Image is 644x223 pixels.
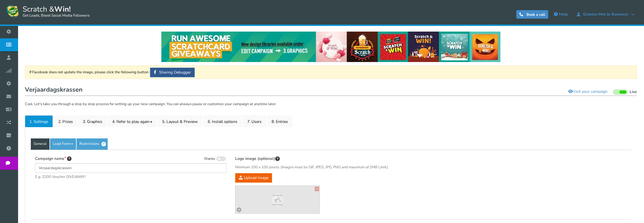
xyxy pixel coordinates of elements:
[20,4,90,18] span: Scratch &
[315,187,319,191] a: X
[516,10,548,19] a: Book a call
[551,10,571,19] a: Help
[580,12,631,17] span: Groeien met je Business
[54,4,71,14] strong: Win!
[620,199,644,223] iframe: LiveChat chat widget
[235,156,280,162] label: Logo image (optional)
[275,156,280,162] span: This image will be displayed on top of your contest screen. You can upload & preview different im...
[25,85,637,96] h1: Verjaardagskrassen
[67,156,71,162] span: Tip: Choose a title that will attract more entries. For example: “Scratch & win a bracelet” will ...
[50,138,76,150] a: Lead Form
[25,101,637,107] p: Cool. Let's take you through a step by step process for setting up your new campaign. You can alw...
[77,138,108,150] a: Restrictions
[158,115,202,127] a: 5. Layout & Preview
[243,115,266,127] a: 7. Users
[25,65,637,79] div: If Facebook does not update the image, please click the following button :
[78,115,107,127] a: 3. Graphics
[6,4,20,18] img: Scratch and Win
[6,4,90,18] a: Scratch &Win! Get Leads, Boost Social Media Followers
[25,115,53,127] a: 1. Settings
[23,14,90,18] small: Get Leads, Boost Social Media Followers
[559,12,568,17] span: Help
[630,89,637,95] span: Live
[35,156,71,162] label: Campaign name
[203,115,242,127] a: 6. Install options
[526,12,545,17] span: Book a call
[150,68,195,77] a: Sharing Debugger
[161,32,500,62] img: festival-poster-2020.webp
[31,138,49,150] a: General
[565,87,611,96] a: Visit your campaign
[235,165,427,170] span: Minimum 100 x 100 pixels. (Images must be GIF, JPEG, JPG, PNG and maximum of 2MB Limit).
[54,115,77,127] a: 2. Prizes
[204,157,215,161] span: Display
[108,115,157,127] a: 4. Refer to play again
[267,115,292,127] a: 8. Entries
[35,174,227,180] span: E.g. $200 Voucher GIVEAWAY!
